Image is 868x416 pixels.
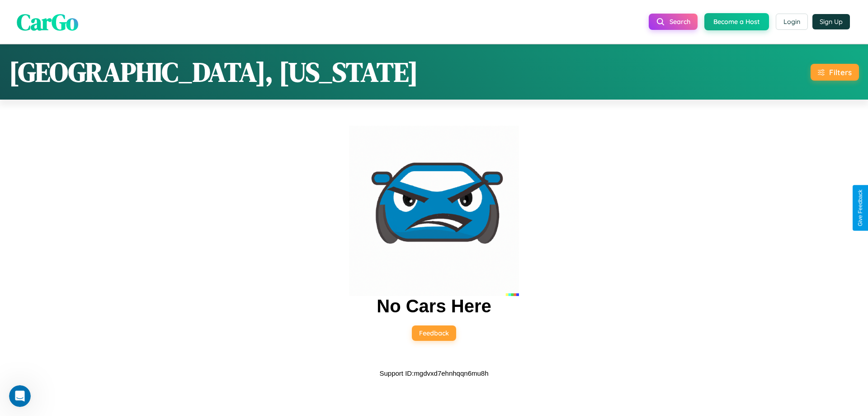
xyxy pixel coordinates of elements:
button: Search [649,14,698,30]
h2: No Cars Here [377,296,491,316]
button: Become a Host [704,13,769,30]
p: Support ID: mgdvxd7ehnhqqn6mu8h [380,367,489,379]
button: Login [776,14,808,30]
h1: [GEOGRAPHIC_DATA], [US_STATE] [9,53,418,91]
button: Filters [811,64,859,81]
img: car [349,126,519,296]
button: Feedback [412,325,456,341]
button: Sign Up [812,14,850,29]
span: Search [670,18,690,26]
div: Filters [829,67,852,77]
iframe: Intercom live chat [9,385,31,407]
div: Give Feedback [857,190,863,226]
span: CarGo [17,6,78,37]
